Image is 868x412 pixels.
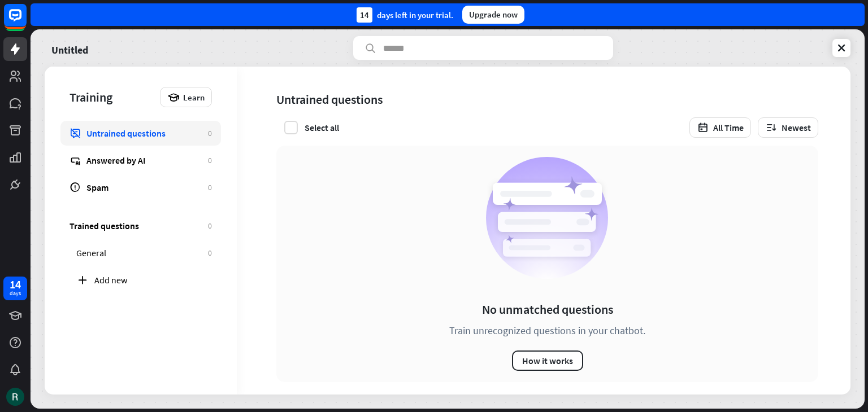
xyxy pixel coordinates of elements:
[9,5,43,38] button: Open LiveChat chat widget
[94,274,212,286] div: Add new
[70,89,154,105] div: Training
[10,290,21,297] div: days
[67,240,221,265] a: General 0
[208,248,212,258] div: 0
[208,128,212,138] div: 0
[305,122,339,133] div: Select all
[60,148,221,173] a: Answered by AI 0
[86,128,202,139] div: Untrained questions
[758,117,818,138] button: Newest
[512,350,583,371] button: How it works
[86,155,202,166] div: Answered by AI
[208,155,212,165] div: 0
[70,220,202,231] div: Trained questions
[357,7,372,23] div: 14
[482,301,613,317] div: No unmatched questions
[689,117,751,138] button: All Time
[10,279,21,290] div: 14
[208,221,212,231] div: 0
[449,324,645,337] div: Train unrecognized questions in your chatbot.
[276,91,383,107] div: Untrained questions
[60,175,221,200] a: Spam 0
[183,92,205,103] span: Learn
[357,7,453,23] div: days left in your trial.
[60,121,221,146] a: Untrained questions 0
[76,247,202,258] div: General
[3,277,27,300] a: 14 days
[51,36,88,60] a: Untitled
[462,6,524,24] div: Upgrade now
[60,213,221,238] a: Trained questions 0
[208,182,212,192] div: 0
[86,182,202,193] div: Spam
